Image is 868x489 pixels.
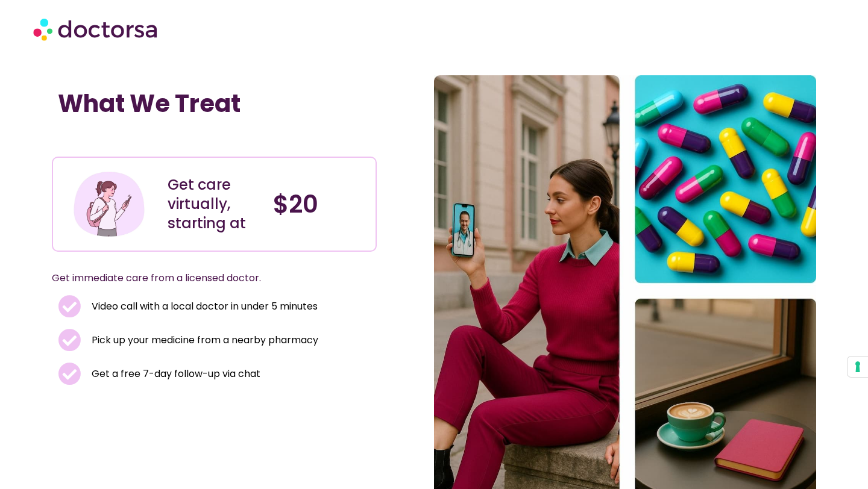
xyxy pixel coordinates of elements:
[89,298,318,315] span: Video call with a local doctor in under 5 minutes
[848,357,868,377] button: Your consent preferences for tracking technologies
[52,270,348,287] p: Get immediate care from a licensed doctor.
[58,130,239,145] iframe: Customer reviews powered by Trustpilot
[72,167,146,241] img: Illustration depicting a young woman in a casual outfit, engaged with her smartphone. She has a p...
[273,190,366,219] h4: $20
[89,366,260,382] span: Get a free 7-day follow-up via chat
[89,332,318,349] span: Pick up your medicine from a nearby pharmacy
[58,89,371,118] h1: What We Treat
[168,175,261,233] div: Get care virtually, starting at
